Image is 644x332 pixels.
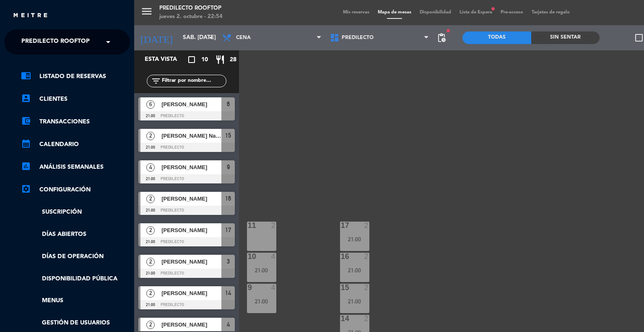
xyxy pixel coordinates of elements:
span: [PERSON_NAME] [161,163,221,172]
span: 10 [201,55,208,65]
span: 17 [225,225,231,235]
a: account_balance_walletTransacciones [21,117,130,127]
a: chrome_reader_modeListado de Reservas [21,71,130,81]
span: 16 [225,193,231,204]
span: 2 [146,226,155,235]
span: 2 [146,258,155,266]
span: [PERSON_NAME] [161,194,221,203]
span: Predilecto Rooftop [21,33,90,51]
span: 4 [227,319,230,329]
a: account_boxClientes [21,94,130,104]
i: account_box [21,93,31,103]
span: 2 [146,289,155,298]
div: Esta vista [138,55,195,65]
a: assessmentANÁLISIS SEMANALES [21,162,130,172]
span: 6 [227,99,230,109]
span: [PERSON_NAME] [161,289,221,298]
i: restaurant [215,55,225,65]
a: Suscripción [21,207,130,217]
span: 4 [146,163,155,172]
span: [PERSON_NAME] [161,226,221,235]
i: calendar_month [21,139,31,149]
i: chrome_reader_mode [21,71,31,81]
span: [PERSON_NAME] [161,320,221,329]
a: Configuración [21,185,130,195]
span: 14 [225,288,231,298]
a: Días abiertos [21,230,130,239]
i: account_balance_wallet [21,116,31,126]
i: settings_applications [21,184,31,194]
span: 2 [146,321,155,329]
span: [PERSON_NAME] [161,100,221,109]
img: MEITRE [13,13,48,19]
span: [PERSON_NAME] Nahirñak [161,131,221,140]
a: calendar_monthCalendario [21,139,130,149]
span: 9 [227,162,230,172]
span: 28 [230,55,236,65]
span: 15 [225,131,231,141]
span: 2 [146,195,155,203]
span: 3 [227,256,230,267]
span: [PERSON_NAME] [161,257,221,266]
a: Menus [21,296,130,306]
span: 2 [146,132,155,140]
a: Gestión de usuarios [21,318,130,328]
i: crop_square [187,55,197,65]
input: Filtrar por nombre... [161,76,226,86]
a: Disponibilidad pública [21,274,130,284]
i: assessment [21,161,31,171]
a: Días de Operación [21,252,130,261]
i: filter_list [151,76,161,86]
span: 6 [146,100,155,109]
